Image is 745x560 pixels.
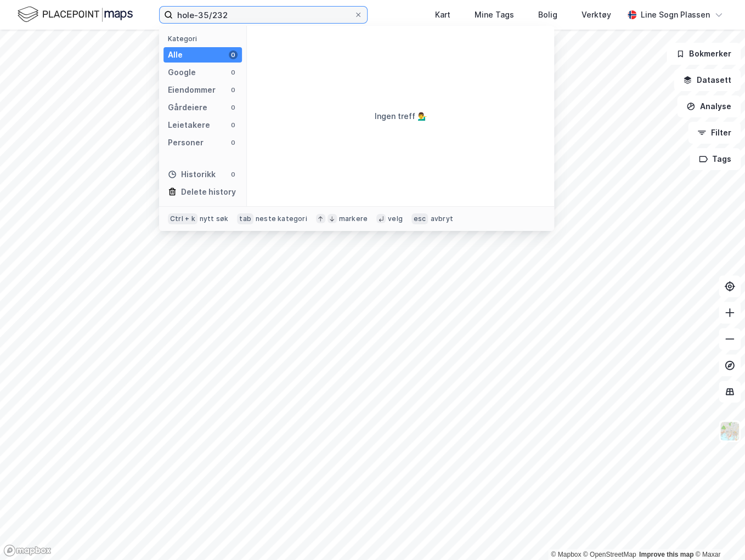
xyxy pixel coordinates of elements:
div: 0 [229,103,238,112]
div: Kart [435,8,450,21]
iframe: Chat Widget [690,507,745,560]
div: Delete history [181,185,236,199]
div: 0 [229,68,238,77]
button: Filter [688,122,741,144]
div: Verktøy [582,8,611,21]
div: nytt søk [200,214,229,223]
div: markere [339,214,368,223]
div: Alle [168,48,183,61]
div: 0 [229,121,238,129]
div: Kontrollprogram for chat [690,507,745,560]
div: Google [168,66,196,79]
div: Gårdeiere [168,101,207,114]
a: Improve this map [639,551,693,558]
img: Z [719,421,740,442]
div: 0 [229,86,238,94]
div: Eiendommer [168,83,216,97]
div: esc [411,213,428,224]
img: logo.f888ab2527a4732fd821a326f86c7f29.svg [18,5,133,24]
div: tab [237,213,253,224]
button: Bokmerker [667,43,741,65]
div: 0 [229,50,238,59]
div: avbryt [430,214,453,223]
a: Mapbox [551,551,581,558]
button: Datasett [674,69,741,91]
div: Leietakere [168,118,210,132]
div: Personer [168,136,204,149]
div: Historikk [168,168,216,181]
div: Ctrl + k [168,213,197,224]
div: 0 [229,138,238,147]
div: Kategori [168,35,242,43]
div: Bolig [538,8,557,21]
input: Søk på adresse, matrikkel, gårdeiere, leietakere eller personer [173,7,354,23]
a: Mapbox homepage [3,544,52,557]
div: Line Sogn Plassen [641,8,710,21]
button: Analyse [677,95,741,117]
div: neste kategori [256,214,307,223]
div: 0 [229,170,238,179]
div: Ingen treff 💁‍♂️ [375,110,427,123]
button: Tags [690,148,741,170]
div: velg [388,214,403,223]
div: Mine Tags [475,8,514,21]
a: OpenStreetMap [583,551,636,558]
